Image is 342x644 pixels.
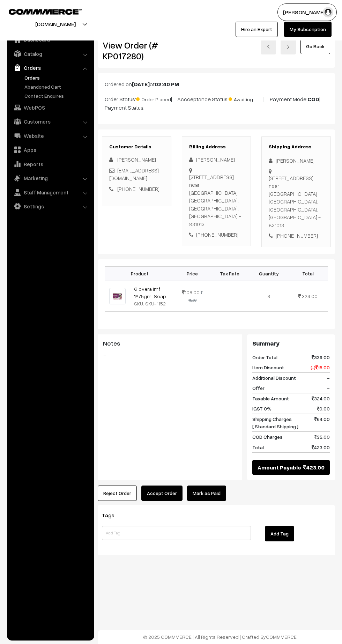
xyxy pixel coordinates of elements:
[102,512,123,519] span: Tags
[9,61,92,74] a: Orders
[105,266,175,281] th: Product
[105,94,328,112] p: Order Status: | Accceptance Status: | Payment Mode: | Payment Status: -
[9,172,92,184] a: Marketing
[9,7,70,15] a: COMMMERCE
[269,174,324,229] div: [STREET_ADDRESS] near [GEOGRAPHIC_DATA] [GEOGRAPHIC_DATA], [GEOGRAPHIC_DATA], [GEOGRAPHIC_DATA] -...
[252,354,277,361] span: Order Total
[9,101,92,114] a: WebPOS
[189,231,244,239] div: [PHONE_NUMBER]
[103,340,237,347] h3: Notes
[11,15,100,33] button: [DOMAIN_NAME]
[23,92,92,99] a: Contact Enquires
[109,167,159,182] a: [EMAIL_ADDRESS][DOMAIN_NAME]
[288,266,328,281] th: Total
[9,186,92,199] a: Staff Management
[252,395,289,402] span: Taxable Amount
[252,364,284,371] span: Item Discount
[300,39,330,54] a: Go Back
[136,94,171,103] span: Order Placed
[229,94,263,103] span: Awaiting
[132,81,150,88] b: [DATE]
[102,526,251,540] input: Add Tag
[9,115,92,128] a: Customers
[269,232,324,240] div: [PHONE_NUMBER]
[314,415,330,430] span: 64.00
[266,45,270,49] img: left-arrow.png
[266,634,297,640] a: COMMMERCE
[269,157,324,165] div: [PERSON_NAME]
[252,374,296,382] span: Additional Discount
[323,7,333,17] img: user
[9,143,92,156] a: Apps
[258,463,301,472] span: Amount Payable
[189,156,244,164] div: [PERSON_NAME]
[286,45,290,49] img: right-arrow.png
[109,288,126,304] img: GLOVERA_SOAP.jpeg
[9,129,92,142] a: Website
[236,22,278,37] a: Hire an Expert
[134,300,171,307] div: SKU: SKU-1152
[187,486,226,501] a: Mark as Paid
[189,144,244,150] h3: Billing Address
[252,433,283,441] span: COD Charges
[98,630,342,644] footer: © 2025 COMMMERCE | All Rights Reserved | Crafted By
[311,364,330,371] span: (-) 15.00
[141,486,183,501] button: Accept Order
[252,415,298,430] span: Shipping Charges [ Standard Shipping ]
[307,96,319,103] b: COD
[312,395,330,402] span: 324.00
[23,83,92,90] a: Abandoned Cart
[252,444,264,451] span: Total
[312,354,330,361] span: 339.00
[9,9,82,14] img: COMMMERCE
[252,384,265,392] span: Offer
[103,350,237,359] blockquote: -
[105,80,328,88] p: Ordered on at
[252,340,330,347] h3: Summary
[117,156,156,163] span: [PERSON_NAME]
[317,405,330,412] span: 0.00
[210,266,249,281] th: Tax Rate
[265,526,294,541] button: Add Tag
[327,384,330,392] span: -
[9,47,92,60] a: Catalog
[267,293,270,299] span: 3
[98,486,137,501] button: Reject Order
[269,144,324,150] h3: Shipping Address
[155,81,179,88] b: 02:40 PM
[210,281,249,311] td: -
[249,266,288,281] th: Quantity
[134,286,166,299] a: Glovera Imf 1*75gm-Soap
[314,433,330,441] span: 35.00
[182,289,200,295] span: 108.00
[284,22,332,37] a: My Subscription
[189,173,244,228] div: [STREET_ADDRESS] near [GEOGRAPHIC_DATA] [GEOGRAPHIC_DATA], [GEOGRAPHIC_DATA], [GEOGRAPHIC_DATA] -...
[312,444,330,451] span: 423.00
[23,74,92,81] a: Orders
[277,3,337,21] button: [PERSON_NAME]
[103,40,171,61] h2: View Order (# KP017280)
[303,463,325,472] span: 423.00
[175,266,210,281] th: Price
[9,158,92,170] a: Reports
[117,186,159,192] a: [PHONE_NUMBER]
[327,374,330,382] span: -
[302,293,318,299] span: 324.00
[9,200,92,213] a: Settings
[109,144,164,150] h3: Customer Details
[252,405,272,412] span: IGST 0%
